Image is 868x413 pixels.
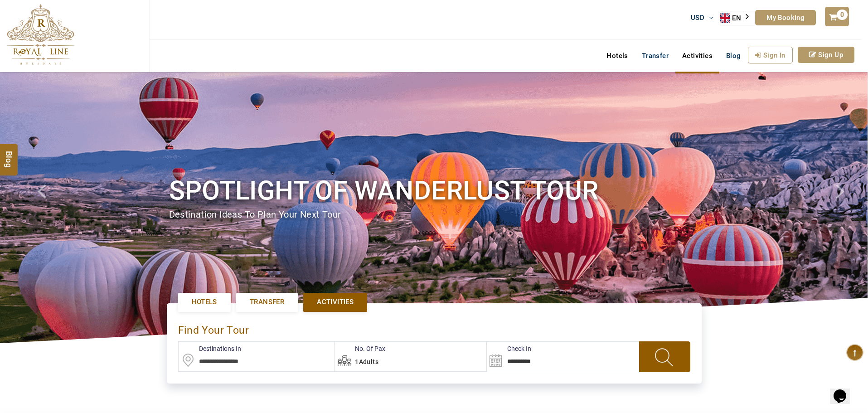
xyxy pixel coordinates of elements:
span: Activities [317,297,354,307]
span: Transfer [250,297,284,307]
div: find your Tour [178,315,690,341]
div: Language [720,11,755,25]
span: 1Adults [355,358,378,365]
a: Transfer [236,293,298,311]
span: Blog [3,151,15,159]
a: Blog [719,47,748,65]
a: Activities [303,293,367,311]
span: Blog [726,52,741,60]
label: No. Of Pax [335,344,385,353]
a: Sign In [748,47,793,63]
span: USD [691,14,704,22]
img: The Royal Line Holidays [7,4,74,65]
aside: Language selected: English [720,11,755,25]
a: Transfer [635,47,675,65]
a: Activities [675,47,719,65]
span: 0 [837,10,848,20]
a: My Booking [755,10,816,25]
span: Hotels [192,297,217,307]
a: Sign Up [798,47,854,63]
iframe: chat widget [696,306,859,372]
a: Hotels [178,293,231,311]
a: Hotels [600,47,635,65]
label: Check In [487,344,531,353]
label: Destinations In [179,344,241,353]
a: EN [720,11,755,25]
a: 0 [825,7,849,26]
iframe: chat widget [830,377,859,404]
